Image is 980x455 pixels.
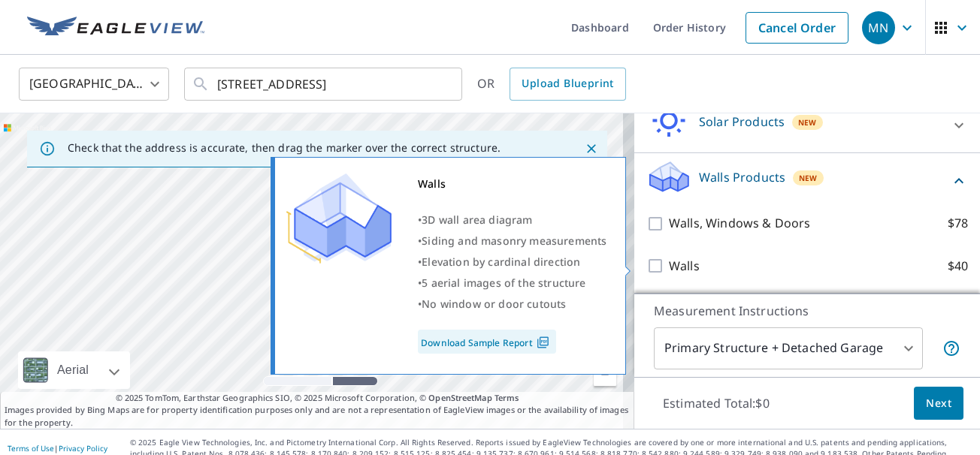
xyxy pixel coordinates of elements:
span: New [799,172,818,184]
a: Privacy Policy [59,443,107,453]
p: Walls Products [699,168,785,186]
p: $40 [948,257,968,276]
div: Walls ProductsNew [646,159,968,202]
div: • [418,231,606,252]
span: 5 aerial images of the structure [422,276,585,290]
span: © 2025 TomTom, Earthstar Geographics SIO, © 2025 Microsoft Corporation, © [116,392,519,405]
div: Aerial [18,351,130,389]
p: Estimated Total: $0 [651,387,782,420]
a: Cancel Order [746,12,848,44]
p: $78 [948,214,968,233]
p: Walls, Windows & Doors [669,214,810,233]
button: Close [582,139,601,158]
div: • [418,294,606,315]
div: Primary Structure + Detached Garage [654,327,923,369]
a: Terms [495,392,519,403]
div: Solar ProductsNew [646,104,968,146]
a: Upload Blueprint [510,68,625,101]
div: • [418,209,606,231]
div: Walls [418,173,606,194]
div: OR [477,68,626,101]
a: Terms of Use [8,443,54,453]
input: Search by address or latitude-longitude [217,63,431,105]
img: EV Logo [27,17,204,39]
span: Elevation by cardinal direction [422,255,580,269]
span: New [798,116,817,128]
img: Premium [286,173,392,264]
div: Aerial [53,351,93,389]
div: • [418,273,606,294]
p: Check that the address is accurate, then drag the marker over the correct structure. [68,141,501,155]
button: Next [914,387,963,420]
p: | [8,444,107,453]
span: Siding and masonry measurements [422,234,606,248]
div: • [418,252,606,273]
span: Next [926,394,951,413]
p: Walls [669,257,700,276]
p: Solar Products [699,113,785,131]
img: Pdf Icon [533,336,553,349]
a: Download Sample Report [418,330,556,354]
div: MN [862,11,895,44]
span: Your report will include the primary structure and a detached garage if one exists. [942,339,960,357]
span: No window or door cutouts [422,297,566,311]
div: [GEOGRAPHIC_DATA] [19,63,169,105]
span: 3D wall area diagram [422,212,532,227]
a: OpenStreetMap [428,392,492,403]
p: Measurement Instructions [654,302,960,320]
span: Upload Blueprint [522,74,613,93]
